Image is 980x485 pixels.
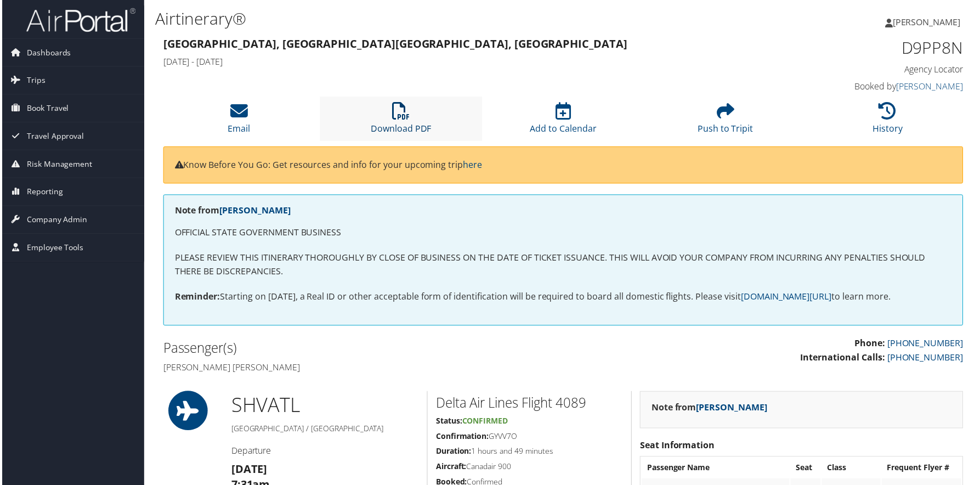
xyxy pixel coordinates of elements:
h4: [PERSON_NAME] [PERSON_NAME] [162,363,556,375]
h5: [GEOGRAPHIC_DATA] / [GEOGRAPHIC_DATA] [230,425,419,436]
span: Risk Management [25,151,90,178]
h1: SHV ATL [230,393,419,420]
strong: [DATE] [230,464,267,478]
h2: Passenger(s) [162,340,556,359]
strong: Seat Information [641,441,716,453]
span: Employee Tools [25,235,82,262]
span: Trips [25,67,43,94]
strong: Note from [173,205,290,217]
h5: 1 hours and 49 minutes [435,448,624,459]
h1: Airtinerary® [154,7,700,30]
span: Company Admin [25,207,86,234]
strong: Duration: [435,448,471,458]
strong: Phone: [856,339,887,351]
span: Book Travel [25,95,67,122]
a: [PERSON_NAME] [218,205,290,217]
a: [PHONE_NUMBER] [889,353,965,365]
a: [PERSON_NAME] [887,5,973,38]
h1: D9PP8N [777,36,965,59]
th: Class [823,460,882,480]
a: Add to Calendar [530,109,597,135]
a: here [463,159,482,171]
p: PLEASE REVIEW THIS ITINERARY THOROUGHLY BY CLOSE OF BUSINESS ON THE DATE OF TICKET ISSUANCE. THIS... [173,252,954,280]
span: Reporting [25,179,61,206]
th: Frequent Flyer # [883,460,964,480]
strong: Confirmation: [435,433,489,443]
a: [PERSON_NAME] [697,403,768,415]
h2: Delta Air Lines Flight 4089 [435,395,624,414]
a: [DOMAIN_NAME][URL] [742,291,833,303]
h4: Agency Locator [777,64,965,76]
a: Download PDF [370,109,431,135]
strong: Reminder: [173,291,219,303]
h5: GYVV7O [435,433,624,444]
p: OFFICIAL STATE GOVERNMENT BUSINESS [173,227,954,241]
p: Know Before You Go: Get resources and info for your upcoming trip [173,159,954,173]
span: Confirmed [462,418,508,428]
h5: Canadair 900 [435,463,624,474]
strong: Note from [652,403,768,415]
p: Starting on [DATE], a Real ID or other acceptable form of identification will be required to boar... [173,291,954,305]
a: [PHONE_NUMBER] [889,339,965,351]
strong: International Calls: [802,353,887,365]
h4: Booked by [777,81,965,93]
th: Seat [792,460,822,480]
th: Passenger Name [642,460,791,480]
a: History [874,109,904,135]
a: Push to Tripit [699,109,755,135]
span: Travel Approval [25,123,82,150]
h4: [DATE] - [DATE] [162,56,760,68]
a: Email [226,109,249,135]
a: [PERSON_NAME] [898,81,965,93]
h4: Departure [230,447,419,459]
span: Dashboards [25,39,69,66]
strong: Aircraft: [435,463,466,473]
strong: [GEOGRAPHIC_DATA], [GEOGRAPHIC_DATA] [GEOGRAPHIC_DATA], [GEOGRAPHIC_DATA] [162,36,628,51]
span: [PERSON_NAME] [894,16,962,28]
strong: Status: [435,418,462,428]
img: airportal-logo.png [24,7,134,33]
